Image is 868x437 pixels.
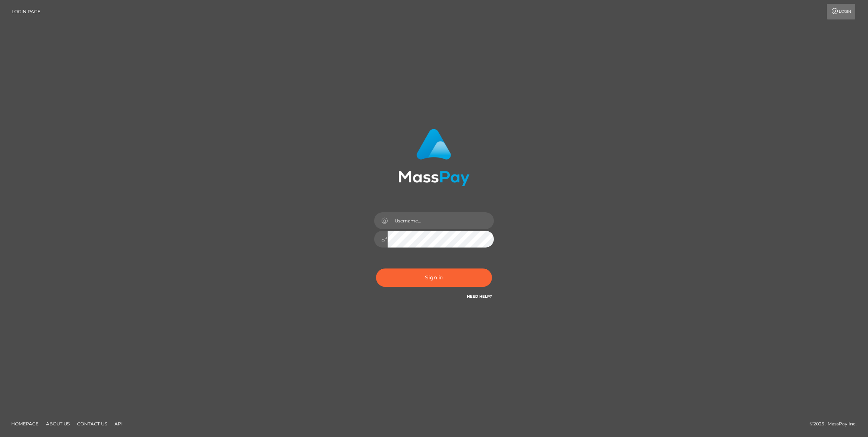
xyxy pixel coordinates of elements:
div: © 2025 , MassPay Inc. [810,420,862,428]
a: Contact Us [74,418,110,430]
a: Homepage [8,418,42,430]
input: Username... [388,212,494,229]
a: Need Help? [467,294,492,299]
img: MassPay Login [398,129,470,186]
a: API [111,418,126,430]
a: About Us [43,418,73,430]
button: Sign in [376,268,492,287]
a: Login Page [12,4,40,19]
a: Login [827,4,855,19]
